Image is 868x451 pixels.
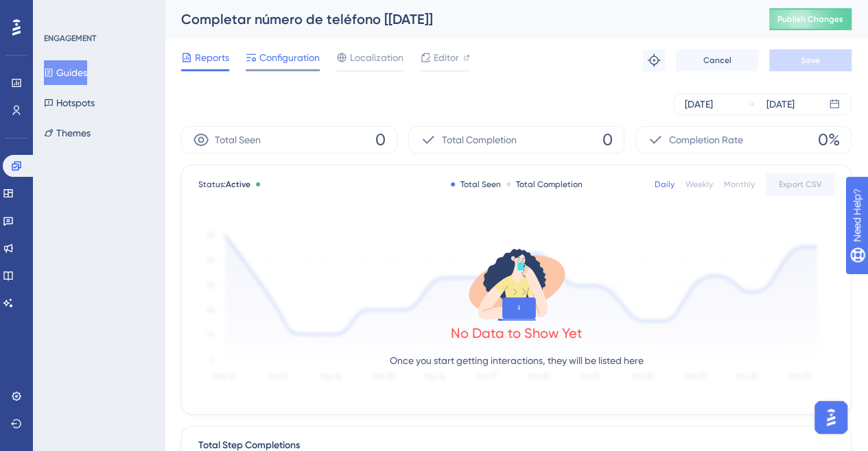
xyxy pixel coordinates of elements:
button: Themes [44,121,91,145]
button: Save [769,49,852,71]
button: Guides [44,60,87,85]
div: Weekly [685,179,713,190]
span: Editor [434,49,459,66]
span: Export CSV [779,179,822,190]
div: Total Seen [451,179,501,190]
span: Active [226,180,250,189]
span: 0 [602,129,613,151]
div: [DATE] [766,96,795,112]
span: Total Completion [442,132,517,148]
span: Publish Changes [777,14,843,25]
span: Reports [195,49,229,66]
div: No Data to Show Yet [451,324,583,343]
span: Localization [350,49,403,66]
div: Monthly [724,179,755,190]
span: Completion Rate [669,132,743,148]
button: Publish Changes [769,8,852,30]
span: 0 [375,129,386,151]
iframe: UserGuiding AI Assistant Launcher [810,397,852,438]
span: 0% [818,129,840,151]
div: Completar número de teléfono [[DATE]] [181,10,735,29]
span: Total Seen [215,132,261,148]
span: Cancel [703,55,731,66]
span: Status: [198,179,250,190]
button: Cancel [676,49,758,71]
button: Export CSV [766,173,834,195]
span: Configuration [259,49,320,66]
div: ENGAGEMENT [44,33,96,44]
div: Total Completion [506,179,583,190]
span: Save [801,55,820,66]
span: Need Help? [32,3,86,20]
button: Hotspots [44,90,95,115]
div: [DATE] [685,96,713,112]
p: Once you start getting interactions, they will be listed here [390,352,644,369]
div: Daily [655,179,675,190]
